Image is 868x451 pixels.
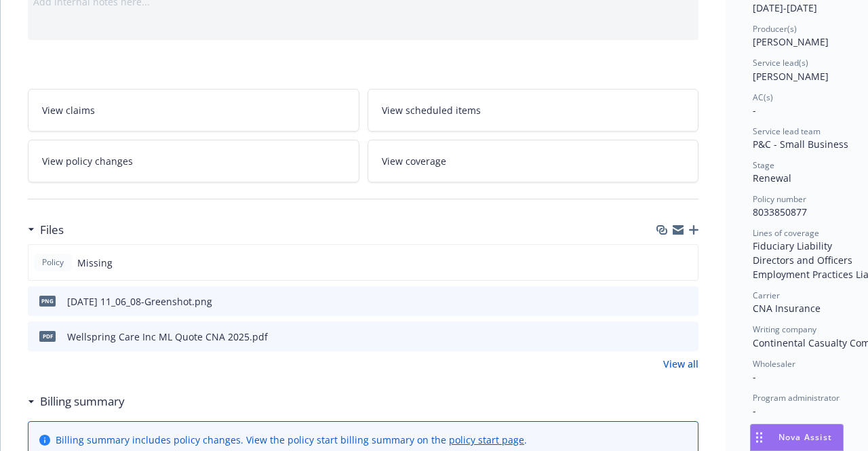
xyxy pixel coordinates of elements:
[753,57,808,68] span: Service lead(s)
[778,431,832,443] span: Nova Assist
[659,330,670,344] button: download file
[753,205,807,218] span: 8033850877
[753,138,848,151] span: P&C - Small Business
[67,330,268,344] div: Wellspring Care Inc ML Quote CNA 2025.pdf
[753,92,773,103] span: AC(s)
[382,103,481,117] span: View scheduled items
[77,256,113,270] span: Missing
[659,294,670,309] button: download file
[753,358,795,370] span: Wholesaler
[40,393,125,410] h3: Billing summary
[753,227,819,239] span: Lines of coverage
[42,154,133,168] span: View policy changes
[753,370,756,383] span: -
[40,221,64,239] h3: Files
[28,89,359,132] a: View claims
[753,35,829,48] span: [PERSON_NAME]
[28,221,64,239] div: Files
[753,172,791,184] span: Renewal
[753,159,774,171] span: Stage
[663,357,698,371] a: View all
[753,125,821,137] span: Service lead team
[39,296,56,306] span: png
[28,140,359,182] a: View policy changes
[42,103,95,117] span: View claims
[56,433,527,447] div: Billing summary includes policy changes. View the policy start billing summary on the .
[39,331,56,341] span: pdf
[382,154,446,168] span: View coverage
[368,89,699,132] a: View scheduled items
[449,433,524,446] a: policy start page
[753,302,821,315] span: CNA Insurance
[681,330,693,344] button: preview file
[753,290,780,301] span: Carrier
[753,70,829,83] span: [PERSON_NAME]
[753,104,756,117] span: -
[753,392,840,404] span: Program administrator
[681,294,693,309] button: preview file
[753,404,756,417] span: -
[368,140,699,182] a: View coverage
[751,425,768,450] div: Drag to move
[753,23,797,35] span: Producer(s)
[28,393,125,410] div: Billing summary
[39,256,66,269] span: Policy
[753,323,816,335] span: Writing company
[753,193,806,205] span: Policy number
[750,424,844,451] button: Nova Assist
[67,294,212,309] div: [DATE] 11_06_08-Greenshot.png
